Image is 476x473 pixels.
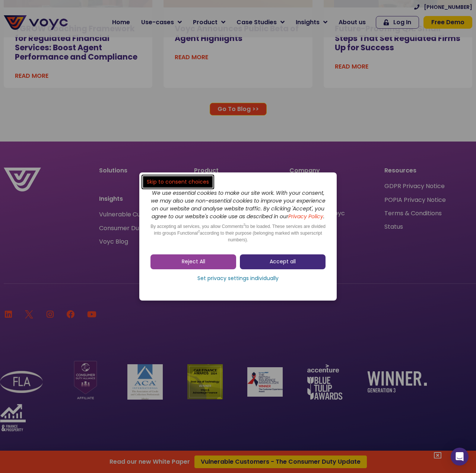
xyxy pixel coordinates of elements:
span: Phone [97,30,115,38]
span: Accept all [270,258,296,266]
span: By accepting all services, you allow Comments to be loaded. These services are divided into group... [150,224,326,242]
a: Set privacy settings individually [150,273,326,284]
a: Accept all [240,254,326,269]
a: Skip to consent choices [143,176,213,188]
sup: 2 [198,229,200,233]
span: Job title [97,60,122,69]
span: Reject All [182,258,205,266]
i: We use essential cookies to make our site work. With your consent, we may also use non-essential ... [151,189,326,220]
sup: 2 [244,223,245,226]
a: Reject All [150,254,236,269]
span: Set privacy settings individually [197,275,279,282]
a: Privacy Policy [288,213,323,220]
